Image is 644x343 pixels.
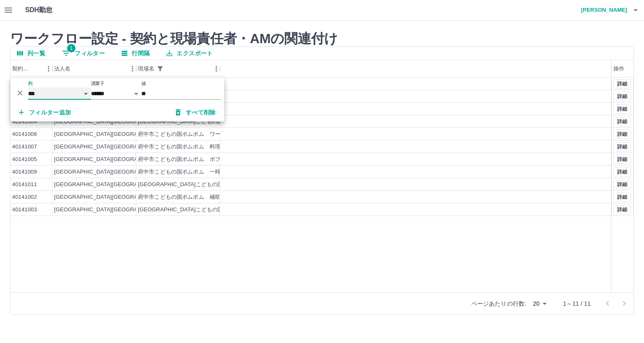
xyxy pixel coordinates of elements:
[613,155,631,164] button: 詳細
[126,62,139,75] button: メニュー
[14,86,26,99] button: 削除
[54,181,170,189] div: [GEOGRAPHIC_DATA][GEOGRAPHIC_DATA]
[138,206,251,214] div: [GEOGRAPHIC_DATA]こどもの国 ポムポム
[613,167,631,177] button: 詳細
[471,299,526,308] p: ページあたりの行数:
[613,180,631,189] button: 詳細
[613,130,631,139] button: 詳細
[613,117,631,126] button: 詳細
[141,80,146,86] label: 値
[70,63,82,75] button: ソート
[160,47,219,60] button: エクスポート
[613,60,624,78] div: 操作
[67,44,75,52] span: 1
[12,193,37,201] div: 40141002
[10,47,52,60] button: 列選択
[138,181,273,189] div: [GEOGRAPHIC_DATA]こどもの国ポムポム 茶道教室
[12,130,37,138] div: 40141008
[54,206,170,214] div: [GEOGRAPHIC_DATA][GEOGRAPHIC_DATA]
[54,60,70,78] div: 法人名
[138,143,232,151] div: 府中市こどもの国ポムポム 料理教室
[166,63,178,75] button: ソート
[91,80,104,86] label: 演算子
[210,62,223,75] button: メニュー
[530,298,550,310] div: 20
[31,63,42,75] button: ソート
[613,205,631,214] button: 詳細
[169,105,223,120] button: すべて削除
[12,168,37,176] div: 40141009
[52,60,136,78] div: 法人名
[42,62,55,75] button: メニュー
[613,79,631,88] button: 詳細
[54,143,170,151] div: [GEOGRAPHIC_DATA][GEOGRAPHIC_DATA]
[12,181,37,189] div: 40141011
[613,92,631,101] button: 詳細
[613,142,631,151] button: 詳細
[613,104,631,114] button: 詳細
[28,80,33,86] label: 列
[138,156,226,164] div: 府中市こどもの国ポムポム ポプラ
[54,156,170,164] div: [GEOGRAPHIC_DATA][GEOGRAPHIC_DATA]
[10,60,52,78] div: 契約コード
[12,206,37,214] div: 40141003
[12,60,31,78] div: 契約コード
[138,130,248,138] div: 府中市こどもの国ポムポム ワークショップ
[115,47,156,60] button: 行間隔
[55,47,112,60] button: フィルター表示
[54,193,170,201] div: [GEOGRAPHIC_DATA][GEOGRAPHIC_DATA]
[154,63,166,75] div: 1件のフィルターを適用中
[12,105,78,120] button: フィルター追加
[138,168,237,176] div: 府中市こどもの国ポムポム 一時預かり
[12,156,37,164] div: 40141005
[154,63,166,75] button: フィルター表示
[54,130,170,138] div: [GEOGRAPHIC_DATA][GEOGRAPHIC_DATA]
[136,60,220,78] div: 現場名
[138,60,154,78] div: 現場名
[54,168,170,176] div: [GEOGRAPHIC_DATA][GEOGRAPHIC_DATA]
[10,31,634,47] h2: ワークフロー設定 - 契約と現場責任者・AMの関連付け
[612,60,634,78] div: 操作
[138,193,232,201] div: 府中市こどもの国ポムポム 補助金①
[613,192,631,202] button: 詳細
[563,299,591,308] p: 1～11 / 11
[12,143,37,151] div: 40141007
